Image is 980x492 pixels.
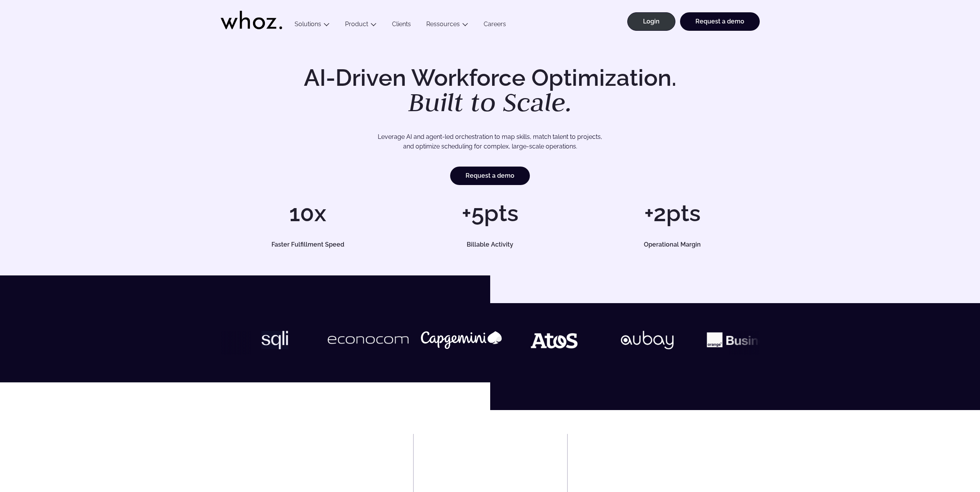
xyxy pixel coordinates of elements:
h1: 10x [221,202,395,225]
a: Product [345,20,368,28]
button: Product [337,20,384,31]
h1: AI-Driven Workforce Optimization. [293,66,687,115]
a: Clients [384,20,419,31]
button: Ressources [419,20,476,31]
h5: Billable Activity [412,242,569,248]
h5: Operational Margin [594,242,751,248]
a: Request a demo [450,167,530,185]
a: Careers [476,20,514,31]
button: Solutions [287,20,337,31]
h1: +2pts [585,202,759,225]
p: Leverage AI and agent-led orchestration to map skills, match talent to projects, and optimize sch... [248,132,733,152]
h1: +5pts [403,202,577,225]
a: Ressources [426,20,460,28]
a: Login [627,12,675,31]
a: Request a demo [680,12,760,31]
em: Built to Scale. [408,85,572,119]
h5: Faster Fulfillment Speed [229,242,386,248]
